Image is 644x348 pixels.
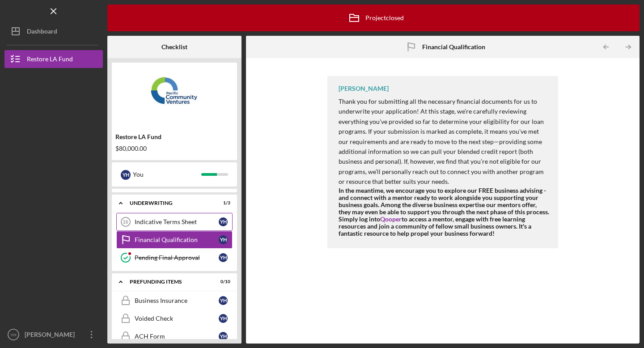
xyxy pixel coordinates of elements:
[116,249,233,267] a: Pending Final ApprovalYH
[133,167,201,182] div: You
[214,200,230,206] div: 1 / 3
[380,215,402,223] a: Qooper
[115,133,233,140] div: Restore LA Fund
[112,67,237,121] img: Product logo
[27,22,57,42] div: Dashboard
[4,50,103,68] button: Restore LA Fund
[161,43,187,51] b: Checklist
[4,22,103,40] button: Dashboard
[219,296,228,305] div: Y H
[116,231,233,249] a: Financial QualificationYH
[116,292,233,310] a: Business InsuranceYH
[121,170,131,180] div: Y H
[219,314,228,323] div: Y H
[10,332,16,337] text: YH
[135,218,219,225] div: Indicative Terms Sheet
[339,85,389,92] div: [PERSON_NAME]
[214,279,230,284] div: 0 / 10
[4,326,103,344] button: YH[PERSON_NAME]
[135,333,219,340] div: ACH Form
[219,253,228,262] div: Y H
[135,297,219,304] div: Business Insurance
[116,310,233,327] a: Voided CheckYH
[135,254,219,261] div: Pending Final Approval
[130,200,208,206] div: Underwriting
[27,50,73,70] div: Restore LA Fund
[135,236,219,243] div: Financial Qualification
[22,326,80,346] div: [PERSON_NAME]
[130,279,208,284] div: Prefunding Items
[339,187,549,238] strong: In the meantime, we encourage you to explore our FREE business advising - and connect with a ment...
[116,213,233,231] a: 16Indicative Terms SheetYH
[135,315,219,322] div: Voided Check
[422,43,485,51] b: Financial Qualification
[123,219,128,225] tspan: 16
[219,332,228,341] div: Y H
[219,235,228,244] div: Y H
[339,97,549,187] p: Thank you for submitting all the necessary financial documents for us to underwrite your applicat...
[115,145,233,152] div: $80,000.00
[116,327,233,345] a: ACH FormYH
[219,217,228,226] div: Y H
[343,7,404,29] div: Project closed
